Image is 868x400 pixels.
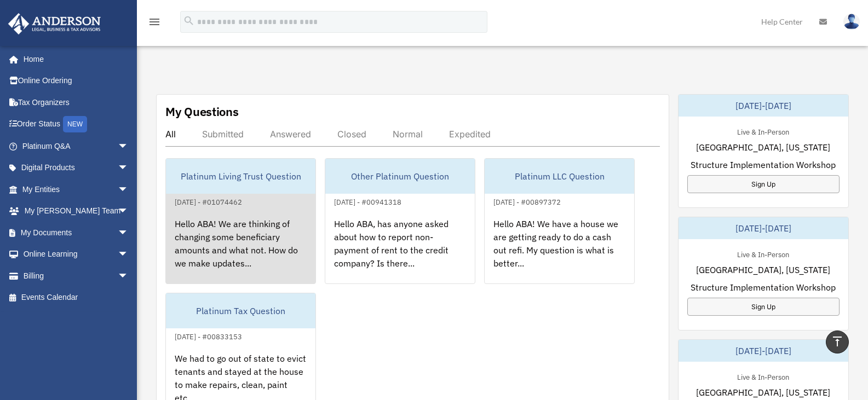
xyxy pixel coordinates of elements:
[118,265,140,287] span: arrow_drop_down
[118,157,140,179] span: arrow_drop_down
[687,298,840,316] a: Sign Up
[166,159,315,194] div: Platinum Living Trust Question
[183,15,195,27] i: search
[118,178,140,201] span: arrow_drop_down
[8,265,145,287] a: Billingarrow_drop_down
[8,222,145,244] a: My Documentsarrow_drop_down
[696,141,830,154] span: [GEOGRAPHIC_DATA], [US_STATE]
[393,129,423,140] div: Normal
[166,208,315,294] div: Hello ABA! We are thinking of changing some beneficiary amounts and what not. How do we make upda...
[679,95,848,117] div: [DATE]-[DATE]
[165,103,239,120] div: My Questions
[8,244,145,265] a: Online Learningarrow_drop_down
[691,158,836,171] span: Structure Implementation Workshop
[337,129,366,140] div: Closed
[8,157,145,179] a: Digital Productsarrow_drop_down
[831,335,844,348] i: vertical_align_top
[687,175,840,193] a: Sign Up
[165,158,316,284] a: Platinum Living Trust Question[DATE] - #01074462Hello ABA! We are thinking of changing some benef...
[8,287,145,309] a: Events Calendar
[484,158,635,284] a: Platinum LLC Question[DATE] - #00897372Hello ABA! We have a house we are getting ready to do a ca...
[843,14,860,30] img: User Pic
[166,195,251,207] div: [DATE] - #01074462
[325,195,410,207] div: [DATE] - #00941318
[118,222,140,244] span: arrow_drop_down
[166,330,251,341] div: [DATE] - #00833153
[8,48,140,70] a: Home
[449,129,491,140] div: Expedited
[691,281,836,294] span: Structure Implementation Workshop
[696,263,830,276] span: [GEOGRAPHIC_DATA], [US_STATE]
[148,15,161,28] i: menu
[148,19,161,28] a: menu
[696,386,830,399] span: [GEOGRAPHIC_DATA], [US_STATE]
[485,208,634,294] div: Hello ABA! We have a house we are getting ready to do a cash out refi. My question is what is bet...
[165,129,176,140] div: All
[63,116,87,132] div: NEW
[8,135,145,157] a: Platinum Q&Aarrow_drop_down
[202,129,244,140] div: Submitted
[728,125,798,137] div: Live & In-Person
[485,159,634,194] div: Platinum LLC Question
[325,158,475,284] a: Other Platinum Question[DATE] - #00941318Hello ABA, has anyone asked about how to report non-paym...
[8,91,145,113] a: Tax Organizers
[270,129,311,140] div: Answered
[728,248,798,259] div: Live & In-Person
[8,113,145,136] a: Order StatusNEW
[166,293,315,328] div: Platinum Tax Question
[325,208,475,294] div: Hello ABA, has anyone asked about how to report non-payment of rent to the credit company? Is the...
[679,217,848,239] div: [DATE]-[DATE]
[118,135,140,158] span: arrow_drop_down
[728,370,798,382] div: Live & In-Person
[8,200,145,222] a: My [PERSON_NAME] Teamarrow_drop_down
[8,70,145,92] a: Online Ordering
[118,200,140,223] span: arrow_drop_down
[826,331,849,353] a: vertical_align_top
[118,244,140,266] span: arrow_drop_down
[679,340,848,362] div: [DATE]-[DATE]
[325,159,475,194] div: Other Platinum Question
[5,13,104,34] img: Anderson Advisors Platinum Portal
[485,195,570,207] div: [DATE] - #00897372
[8,178,145,200] a: My Entitiesarrow_drop_down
